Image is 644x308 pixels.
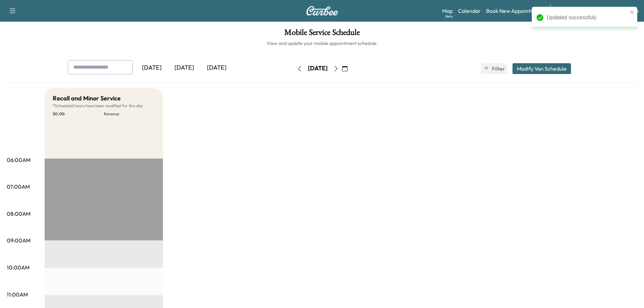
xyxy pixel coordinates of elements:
p: Scheduled hours have been modified for this day [53,103,155,109]
p: 09:00AM [7,236,30,244]
p: 07:00AM [7,183,30,191]
div: [DATE] [308,64,328,73]
button: close [630,9,635,15]
p: 11:00AM [7,290,28,299]
p: 08:00AM [7,210,30,218]
h5: Recall and Minor Service [53,94,121,103]
button: Filter [481,63,507,74]
span: Filter [492,65,504,73]
a: Calendar [458,7,481,15]
button: Modify Van Schedule [512,63,571,74]
p: 10:00AM [7,263,29,271]
a: Book New Appointment [486,7,543,15]
h1: Mobile Service Schedule [7,28,637,40]
p: $ 0.00 [53,111,104,117]
h6: View and update your mobile appointment schedule. [7,40,637,47]
p: 06:00AM [7,156,30,164]
p: Revenue [104,111,155,117]
img: Curbee Logo [306,6,338,16]
div: Updated successfuly [547,14,628,22]
div: [DATE] [200,60,233,76]
div: Beta [446,14,453,19]
a: MapBeta [442,7,453,15]
div: [DATE] [136,60,168,76]
div: [DATE] [168,60,200,76]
